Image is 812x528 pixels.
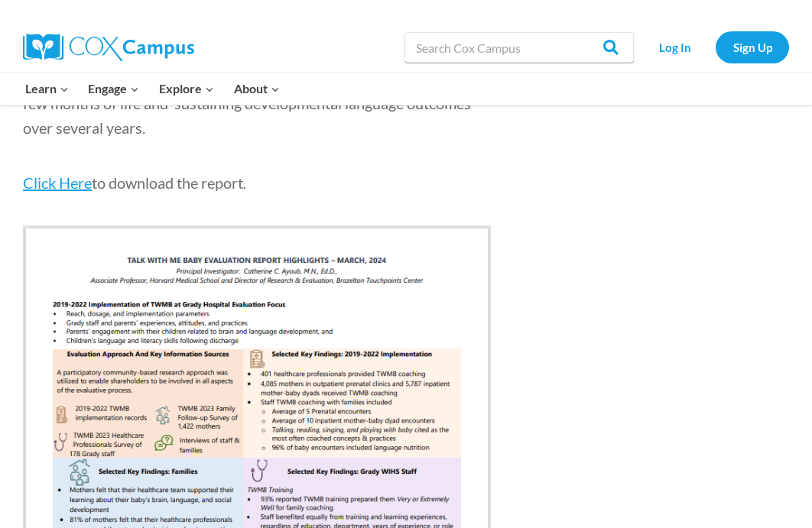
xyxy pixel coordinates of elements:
a: Click Here [23,173,92,192]
p: to download the report. [23,170,491,195]
button: Child menu of About [224,73,290,105]
button: Child menu of Learn [15,73,79,105]
a: Sign Up [716,31,789,63]
input: Search Cox Campus [404,32,634,63]
button: Child menu of Engage [79,73,150,105]
a: Log In [641,31,708,63]
img: Cox Campus [23,34,194,61]
nav: Secondary Navigation [641,31,789,63]
button: Child menu of Explore [149,73,224,105]
nav: Primary Navigation [15,73,289,105]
